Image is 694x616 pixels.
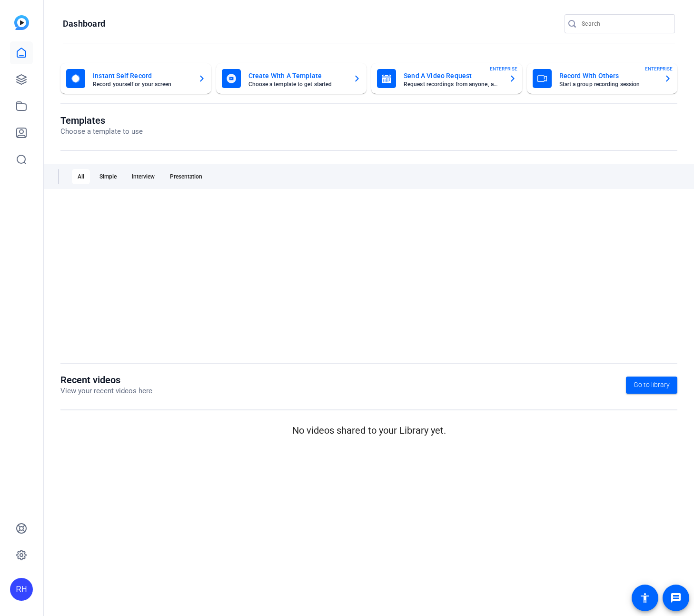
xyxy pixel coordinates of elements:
mat-card-subtitle: Start a group recording session [559,81,657,87]
mat-card-title: Create With A Template [248,70,346,81]
button: Send A Video RequestRequest recordings from anyone, anywhereENTERPRISE [371,63,522,94]
span: ENTERPRISE [490,65,517,72]
div: RH [10,578,33,601]
div: Presentation [164,169,208,184]
mat-card-title: Instant Self Record [93,70,190,81]
mat-card-title: Send A Video Request [404,70,501,81]
button: Instant Self RecordRecord yourself or your screen [60,63,211,94]
mat-card-subtitle: Request recordings from anyone, anywhere [404,81,501,87]
mat-card-subtitle: Choose a template to get started [248,81,346,87]
p: Choose a template to use [60,126,143,137]
button: Record With OthersStart a group recording sessionENTERPRISE [527,63,678,94]
mat-icon: message [670,592,682,604]
h1: Templates [60,115,143,126]
button: Create With A TemplateChoose a template to get started [216,63,367,94]
span: ENTERPRISE [645,65,673,72]
div: Interview [126,169,160,184]
img: blue-gradient.svg [14,15,29,30]
div: Simple [94,169,122,184]
input: Search [582,18,667,30]
p: View your recent videos here [60,386,152,397]
mat-icon: accessibility [639,592,651,604]
p: No videos shared to your Library yet. [60,423,677,437]
mat-card-title: Record With Others [559,70,657,81]
h1: Recent videos [60,374,152,386]
div: All [72,169,90,184]
h1: Dashboard [63,18,105,30]
mat-card-subtitle: Record yourself or your screen [93,81,190,87]
a: Go to library [626,377,677,394]
span: Go to library [634,380,670,390]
